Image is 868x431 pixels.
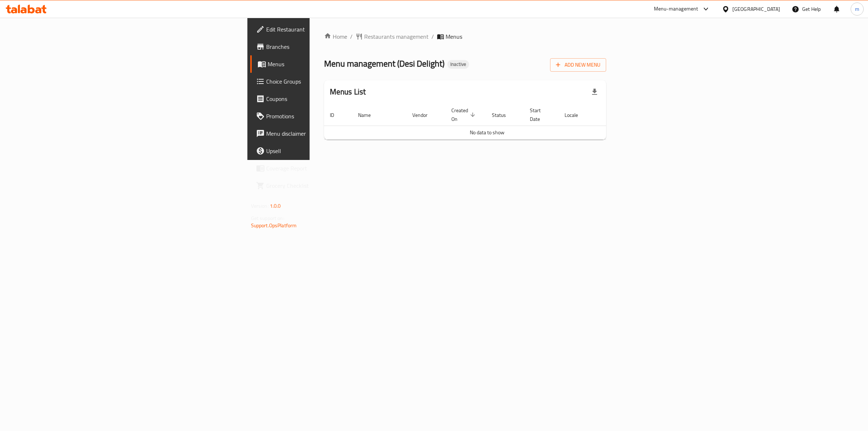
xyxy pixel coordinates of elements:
[412,111,437,119] span: Vendor
[266,112,387,121] span: Promotions
[250,160,392,177] a: Coverage Report
[266,25,387,34] span: Edit Restaurant
[550,58,606,72] button: Add New Menu
[250,38,392,55] a: Branches
[324,32,607,41] nav: breadcrumb
[270,201,281,211] span: 1.0.0
[250,21,392,38] a: Edit Restaurant
[565,111,587,119] span: Locale
[251,201,269,211] span: Version:
[358,111,380,119] span: Name
[492,111,515,119] span: Status
[266,181,387,190] span: Grocery Checklist
[447,60,469,69] div: Inactive
[451,106,477,123] span: Created On
[330,86,366,97] h2: Menus List
[732,5,780,13] div: [GEOGRAPHIC_DATA]
[268,60,387,68] span: Menus
[250,177,392,194] a: Grocery Checklist
[324,55,444,72] span: Menu management ( Desi Delight )
[266,42,387,51] span: Branches
[250,142,392,160] a: Upsell
[266,94,387,103] span: Coupons
[324,104,650,140] table: enhanced table
[251,214,284,223] span: Get support on:
[364,32,429,41] span: Restaurants management
[330,111,344,119] span: ID
[447,61,469,67] span: Inactive
[596,104,650,126] th: Actions
[470,128,505,137] span: No data to show
[431,32,434,41] li: /
[266,77,387,86] span: Choice Groups
[266,147,387,155] span: Upsell
[556,60,600,69] span: Add New Menu
[250,73,392,90] a: Choice Groups
[654,5,698,13] div: Menu-management
[266,129,387,138] span: Menu disclaimer
[855,5,859,13] span: m
[250,125,392,142] a: Menu disclaimer
[266,164,387,173] span: Coverage Report
[250,55,392,73] a: Menus
[250,90,392,107] a: Coupons
[586,83,603,101] div: Export file
[446,32,462,41] span: Menus
[251,221,297,230] a: Support.OpsPlatform
[530,106,550,123] span: Start Date
[250,107,392,125] a: Promotions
